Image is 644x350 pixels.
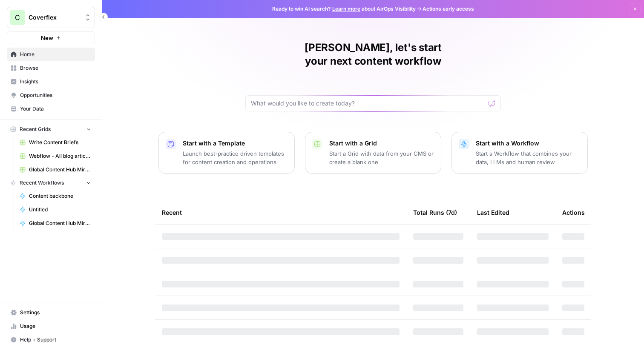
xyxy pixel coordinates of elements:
h1: [PERSON_NAME], let's start your next content workflow [245,41,501,68]
span: New [41,34,53,42]
span: Global Content Hub Mirror Engine [29,219,91,227]
span: Home [20,51,91,58]
a: Usage [7,319,95,333]
span: Browse [20,64,91,72]
div: Total Runs (7d) [413,201,457,224]
span: C [15,12,20,23]
p: Start with a Grid [329,139,434,148]
p: Start a Workflow that combines your data, LLMs and human review [476,149,581,166]
button: Recent Grids [7,123,95,136]
button: Start with a WorkflowStart a Workflow that combines your data, LLMs and human review [451,132,588,174]
a: Home [7,48,95,61]
input: What would you like to create today? [251,99,485,108]
a: Settings [7,306,95,319]
span: Opportunities [20,91,91,99]
span: Content backbone [29,192,91,200]
span: Untitled [29,206,91,213]
span: Actions early access [423,5,474,13]
span: Write Content Briefs [29,139,91,146]
span: Your Data [20,105,91,113]
span: Global Content Hub Mirror [29,166,91,174]
span: Recent Workflows [20,179,64,187]
span: Webflow - All blog articles [29,152,91,160]
p: Start with a Template [183,139,287,148]
span: Coverflex [29,13,80,22]
div: Actions [562,201,585,224]
p: Launch best-practice driven templates for content creation and operations [183,149,287,166]
div: Last Edited [477,201,509,224]
a: Webflow - All blog articles [16,149,95,163]
a: Opportunities [7,88,95,102]
span: Insights [20,78,91,85]
p: Start a Grid with data from your CMS or create a blank one [329,149,434,166]
span: Help + Support [20,336,91,344]
a: Global Content Hub Mirror [16,163,95,176]
a: Learn more [332,6,360,12]
a: Content backbone [16,189,95,203]
button: Workspace: Coverflex [7,7,95,28]
a: Write Content Briefs [16,136,95,149]
button: Recent Workflows [7,176,95,189]
a: Untitled [16,203,95,216]
p: Start with a Workflow [476,139,581,148]
button: Help + Support [7,333,95,347]
button: Start with a GridStart a Grid with data from your CMS or create a blank one [305,132,441,174]
span: Usage [20,322,91,330]
span: Settings [20,309,91,316]
a: Browse [7,61,95,75]
span: Ready to win AI search? about AirOps Visibility [272,5,416,13]
div: Recent [162,201,400,224]
a: Global Content Hub Mirror Engine [16,216,95,230]
button: New [7,31,95,44]
a: Insights [7,75,95,88]
a: Your Data [7,102,95,116]
button: Start with a TemplateLaunch best-practice driven templates for content creation and operations [158,132,295,174]
span: Recent Grids [20,125,51,133]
